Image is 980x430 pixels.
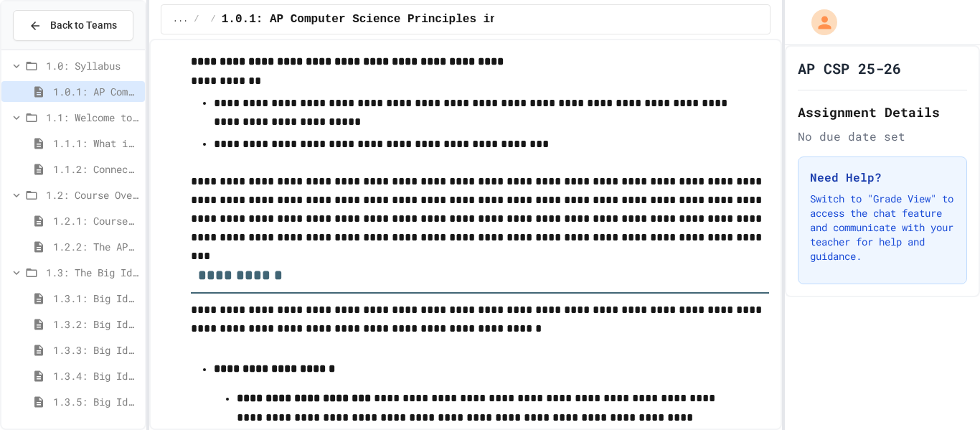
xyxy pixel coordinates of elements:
span: 1.2.2: The AP Exam [53,239,139,254]
div: No due date set [798,128,967,145]
h3: Need Help? [810,169,955,186]
span: 1.1: Welcome to Computer Science [46,110,139,125]
span: 1.2.1: Course Overview [53,213,139,228]
span: ... [173,14,189,25]
span: 1.3.3: Big Idea 3 - Algorithms and Programming [53,342,139,357]
span: 1.3.5: Big Idea 5 - Impact of Computing [53,394,139,409]
span: Back to Teams [50,18,117,33]
span: 1.0: Syllabus [46,58,139,73]
span: 1.3.2: Big Idea 2 - Data [53,317,139,332]
button: Back to Teams [13,10,133,41]
div: My Account [796,6,841,39]
span: 1.3.1: Big Idea 1 - Creative Development [53,291,139,306]
span: 1.1.1: What is Computer Science? [53,136,139,151]
span: / [211,14,216,25]
span: 1.3: The Big Ideas [46,265,139,280]
span: 1.1.2: Connect with Your World [53,162,139,177]
h1: AP CSP 25-26 [798,58,901,78]
span: 1.0.1: AP Computer Science Principles in Python Course Syllabus [53,84,139,99]
h2: Assignment Details [798,102,967,122]
span: 1.2: Course Overview and the AP Exam [46,187,139,202]
span: 1.0.1: AP Computer Science Principles in Python Course Syllabus [222,11,656,28]
span: 1.3.4: Big Idea 4 - Computing Systems and Networks [53,368,139,383]
span: / [194,14,199,25]
p: Switch to "Grade View" to access the chat feature and communicate with your teacher for help and ... [810,192,955,263]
